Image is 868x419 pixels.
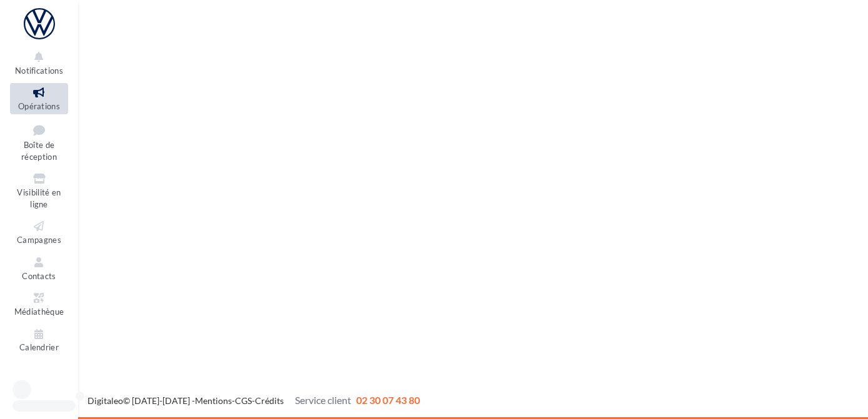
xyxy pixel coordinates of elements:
[14,307,64,317] span: Médiathèque
[10,119,68,165] a: Boîte de réception
[235,395,252,406] a: CGS
[10,169,68,212] a: Visibilité en ligne
[17,235,61,245] span: Campagnes
[22,271,56,281] span: Contacts
[15,66,63,76] span: Notifications
[21,140,57,162] span: Boîte de réception
[356,394,420,406] span: 02 30 07 43 80
[87,395,420,406] span: © [DATE]-[DATE] - - -
[10,288,68,319] a: Médiathèque
[17,187,61,209] span: Visibilité en ligne
[10,325,68,355] a: Calendrier
[195,395,232,406] a: Mentions
[18,101,60,111] span: Opérations
[10,253,68,283] a: Contacts
[19,343,59,353] span: Calendrier
[87,395,123,406] a: Digitaleo
[10,83,68,114] a: Opérations
[295,394,351,406] span: Service client
[10,217,68,247] a: Campagnes
[255,395,284,406] a: Crédits
[10,47,68,78] button: Notifications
